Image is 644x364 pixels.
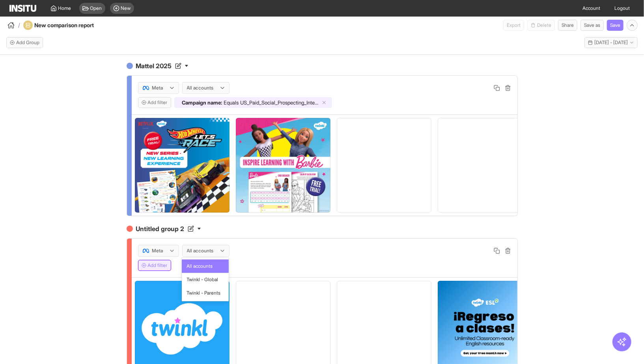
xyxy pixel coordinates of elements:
[138,260,171,271] button: Add filter
[594,39,628,46] span: [DATE] - [DATE]
[138,97,171,108] button: Add filter
[236,118,330,213] img: ibzztwmprv5kwkn3o4bj
[503,20,524,31] button: Export
[6,37,43,48] button: Add Group
[174,97,332,108] div: Campaign name:EqualsUS_Paid_Social_Prospecting_Interests_Sales_Mattel_Jan_25
[503,20,524,31] span: Can currently only export from Insights reports.
[9,5,36,12] img: Logo
[18,21,20,29] span: /
[187,289,220,297] span: Twinkl - Parents
[90,5,102,11] span: Open
[224,99,239,106] span: Equals
[527,20,555,31] button: Delete
[34,21,115,29] h4: New comparison report
[584,37,638,48] button: [DATE] - [DATE]
[127,224,518,233] h4: Untitled group 2
[23,21,115,30] div: New comparison report
[121,5,131,11] span: New
[558,20,577,31] button: Share
[135,118,230,213] img: yq5ock52t8df7xikorsu
[187,263,213,270] span: All accounts
[58,5,71,11] span: Home
[241,99,319,106] span: US_Paid_Social_Prospecting_Interests_Sales_Mattel_Jan_25
[127,61,518,71] h4: Mattel 2025
[187,276,218,283] span: Twinkl - Global
[182,99,222,106] span: Campaign name :
[607,20,623,31] button: Save
[527,20,555,31] span: You cannot delete a preset report.
[6,21,20,30] button: /
[581,20,604,31] button: Save as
